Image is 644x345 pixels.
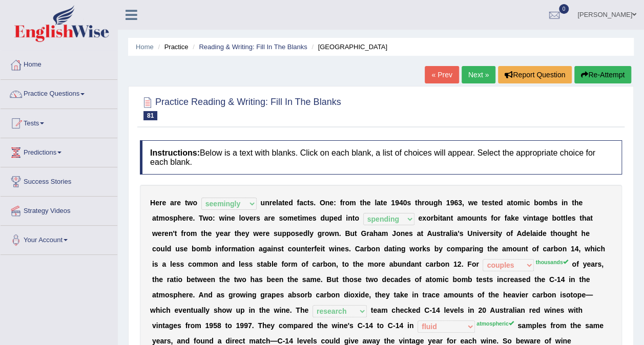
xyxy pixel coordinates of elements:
[549,199,554,207] b: b
[552,214,556,222] b: b
[302,214,308,222] b: m
[335,229,339,238] b: n
[417,229,421,238] b: a
[517,199,524,207] b: m
[143,111,157,120] span: 81
[303,229,308,238] b: d
[269,199,272,207] b: r
[325,229,329,238] b: o
[193,214,195,222] b: .
[403,199,407,207] b: 0
[422,214,426,222] b: x
[350,229,355,238] b: u
[265,199,269,207] b: n
[578,199,583,207] b: e
[461,214,467,222] b: m
[562,229,566,238] b: u
[492,199,494,207] b: t
[534,199,538,207] b: b
[203,214,209,222] b: w
[422,199,424,207] b: r
[189,214,193,222] b: e
[308,214,313,222] b: e
[458,229,459,238] b: '
[288,199,293,207] b: d
[472,214,476,222] b: u
[272,199,276,207] b: e
[1,109,117,135] a: Tests
[566,214,568,222] b: l
[507,199,511,207] b: a
[506,229,511,238] b: o
[476,214,481,222] b: n
[556,214,561,222] b: o
[227,229,230,238] b: r
[495,229,498,238] b: t
[553,199,557,207] b: s
[220,229,224,238] b: e
[287,214,294,222] b: m
[294,214,298,222] b: e
[297,199,299,207] b: f
[1,80,117,105] a: Practice Questions
[543,229,547,238] b: e
[309,42,387,52] li: [GEOGRAPHIC_DATA]
[241,214,245,222] b: o
[208,214,213,222] b: o
[192,245,196,253] b: b
[498,66,572,83] button: Report Question
[250,214,254,222] b: e
[559,4,569,14] span: 0
[579,214,582,222] b: t
[334,214,338,222] b: e
[458,199,462,207] b: 3
[535,214,539,222] b: a
[507,214,511,222] b: a
[182,214,186,222] b: e
[396,229,401,238] b: o
[348,214,352,222] b: n
[488,199,492,207] b: s
[156,214,159,222] b: t
[381,199,383,207] b: t
[457,214,461,222] b: a
[334,199,336,207] b: :
[177,199,181,207] b: e
[235,229,237,238] b: t
[265,229,269,238] b: e
[497,214,500,222] b: r
[566,229,571,238] b: g
[155,199,159,207] b: e
[300,214,302,222] b: i
[207,245,212,253] b: b
[450,214,453,222] b: t
[271,214,275,222] b: e
[425,199,429,207] b: o
[329,199,334,207] b: e
[572,199,574,207] b: t
[532,229,536,238] b: a
[260,199,265,207] b: u
[361,229,366,238] b: G
[159,199,162,207] b: r
[164,229,169,238] b: e
[524,199,526,207] b: i
[173,214,178,222] b: p
[219,214,224,222] b: w
[175,245,180,253] b: u
[253,229,259,238] b: w
[362,199,367,207] b: h
[201,229,203,238] b: t
[511,214,515,222] b: k
[279,214,283,222] b: s
[407,199,411,207] b: s
[174,199,177,207] b: r
[203,229,208,238] b: h
[329,214,334,222] b: p
[391,199,395,207] b: 1
[325,199,330,207] b: n
[530,229,532,238] b: l
[538,229,543,238] b: d
[199,214,203,222] b: T
[216,229,220,238] b: y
